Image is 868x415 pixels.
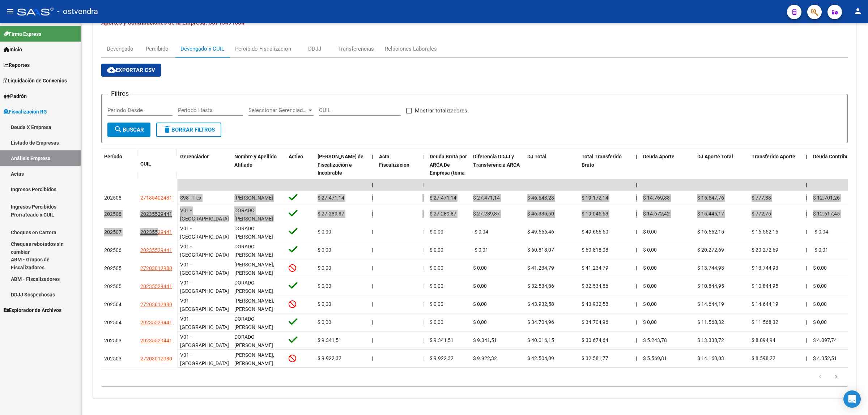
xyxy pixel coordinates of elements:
[140,338,172,343] span: 20235529441
[636,182,637,188] span: |
[140,301,172,307] span: 27203012980
[180,316,229,330] span: V01 - [GEOGRAPHIC_DATA]
[806,182,807,188] span: |
[234,195,273,201] span: [PERSON_NAME]
[146,45,169,53] div: Percibido
[813,265,827,271] span: $ 0,00
[813,355,837,361] span: $ 4.352,51
[422,195,424,201] span: |
[643,355,667,361] span: $ 5.569,81
[430,154,467,192] span: Deuda Bruta por ARCA De Empresa (toma en cuenta todos los afiliados)
[473,195,500,201] span: $ 27.471,14
[420,149,427,197] datatable-header-cell: |
[379,154,409,168] span: Acta Fiscalizacion
[697,265,724,271] span: $ 13.744,93
[813,283,827,289] span: $ 0,00
[752,337,775,343] span: $ 8.094,94
[104,301,122,307] span: 202504
[104,320,122,325] span: 202504
[234,154,277,168] span: Nombre y Apellido Afiliado
[697,229,724,235] span: $ 16.552,15
[385,45,437,53] div: Relaciones Laborales
[752,154,795,159] span: Transferido Aporte
[582,283,608,289] span: $ 32.534,86
[430,283,443,289] span: $ 0,00
[752,211,771,217] span: $ 772,75
[163,127,215,133] span: Borrar Filtros
[430,195,456,201] span: $ 27.471,14
[813,337,837,343] span: $ 4.097,74
[582,337,608,343] span: $ 30.674,64
[180,208,229,222] span: V01 - [GEOGRAPHIC_DATA]
[104,356,122,361] span: 202503
[473,283,487,289] span: $ 0,00
[806,211,807,217] span: |
[369,149,376,197] datatable-header-cell: |
[430,265,443,271] span: $ 0,00
[806,154,807,159] span: |
[643,301,657,307] span: $ 0,00
[107,89,132,99] h3: Filtros
[636,229,637,235] span: |
[813,154,859,159] span: Deuda Contribucion
[582,355,608,361] span: $ 32.581,77
[4,46,22,54] span: Inicio
[140,247,172,253] span: 20235529441
[372,229,373,235] span: |
[318,154,363,176] span: [PERSON_NAME] de Fiscalización e Incobrable
[579,149,633,197] datatable-header-cell: Total Transferido Bruto
[643,319,657,325] span: $ 0,00
[422,265,424,271] span: |
[752,247,778,253] span: $ 20.272,69
[315,149,369,197] datatable-header-cell: Deuda Bruta Neto de Fiscalización e Incobrable
[140,320,172,325] span: 20235529441
[643,211,670,217] span: $ 14.672,42
[752,355,775,361] span: $ 8.598,22
[180,298,229,312] span: V01 - [GEOGRAPHIC_DATA]
[234,262,274,276] span: [PERSON_NAME], [PERSON_NAME]
[527,319,554,325] span: $ 34.704,96
[697,355,724,361] span: $ 14.168,03
[430,211,456,217] span: $ 27.289,87
[636,319,637,325] span: |
[180,262,229,276] span: V01 - [GEOGRAPHIC_DATA]
[582,154,622,168] span: Total Transferido Bruto
[697,283,724,289] span: $ 10.844,95
[473,301,487,307] span: $ 0,00
[473,154,520,168] span: Diferencia DDJJ y Transferencia ARCA
[643,265,657,271] span: $ 0,00
[697,337,724,343] span: $ 13.338,72
[376,149,420,197] datatable-header-cell: Acta Fiscalizacion
[806,265,807,271] span: |
[318,247,331,253] span: $ 0,00
[470,149,524,197] datatable-header-cell: Diferencia DDJJ y Transferencia ARCA
[527,247,554,253] span: $ 60.818,07
[582,247,608,253] span: $ 60.818,08
[422,229,424,235] span: |
[180,195,201,201] span: S98 - Flex
[231,149,286,197] datatable-header-cell: Nombre y Apellido Afiliado
[636,154,637,159] span: |
[180,244,229,258] span: V01 - [GEOGRAPHIC_DATA]
[473,229,488,235] span: -$ 0,04
[697,301,724,307] span: $ 14.644,19
[582,195,608,201] span: $ 19.172,14
[4,61,30,69] span: Reportes
[422,355,424,361] span: |
[318,337,341,343] span: $ 9.341,51
[140,195,172,201] span: 27185402431
[806,319,807,325] span: |
[640,149,694,197] datatable-header-cell: Deuda Aporte
[752,319,778,325] span: $ 11.568,32
[235,45,291,53] div: Percibido Fiscalizacion
[156,123,221,137] button: Borrar Filtros
[372,283,373,289] span: |
[806,337,807,343] span: |
[318,195,344,201] span: $ 27.471,14
[104,154,122,159] span: Período
[104,247,122,253] span: 202506
[643,229,657,235] span: $ 0,00
[430,337,454,343] span: $ 9.341,51
[372,265,373,271] span: |
[234,334,273,348] span: DORADO [PERSON_NAME]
